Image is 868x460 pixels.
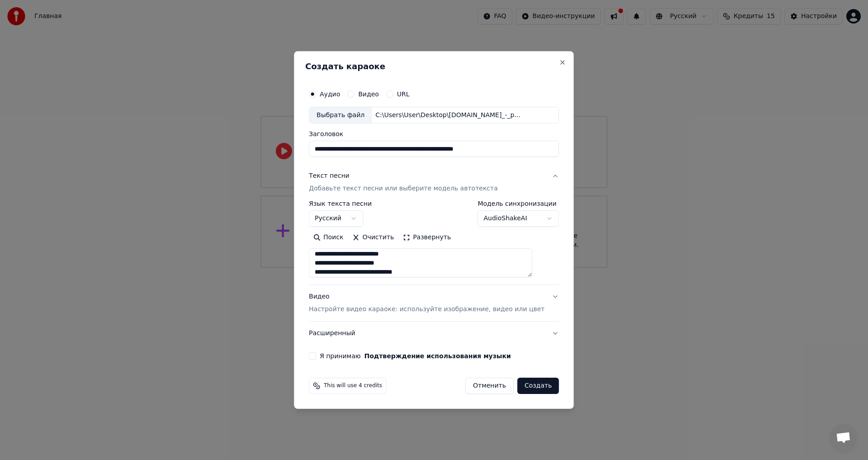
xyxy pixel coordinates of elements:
button: Расширенный [309,322,559,345]
label: URL [397,91,410,97]
div: Текст песни [309,172,349,181]
button: Очистить [348,231,399,245]
div: Текст песниДобавьте текст песни или выберите модель автотекста [309,201,559,285]
button: Создать [517,378,559,394]
label: Заголовок [309,131,559,138]
span: This will use 4 credits [324,382,382,389]
button: Отменить [465,378,514,394]
div: Выбрать файл [309,107,372,123]
p: Добавьте текст песни или выберите модель автотекста [309,185,498,194]
h2: Создать караоке [305,62,562,71]
button: Поиск [309,231,348,245]
label: Видео [358,91,379,97]
p: Настройте видео караоке: используйте изображение, видео или цвет [309,305,544,314]
div: Видео [309,293,544,314]
button: ВидеоНастройте видео караоке: используйте изображение, видео или цвет [309,285,559,322]
label: Я принимаю [320,353,511,359]
label: Язык текста песни [309,201,372,207]
label: Аудио [320,91,340,97]
div: C:\Users\User\Desktop\[DOMAIN_NAME]_-_pesnya-druzey-nichego-na-svete-luchshe-netu.mp3 [372,111,525,120]
button: Развернуть [398,231,455,245]
button: Я принимаю [364,353,511,359]
button: Текст песниДобавьте текст песни или выберите модель автотекста [309,165,559,201]
label: Модель синхронизации [478,201,559,207]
